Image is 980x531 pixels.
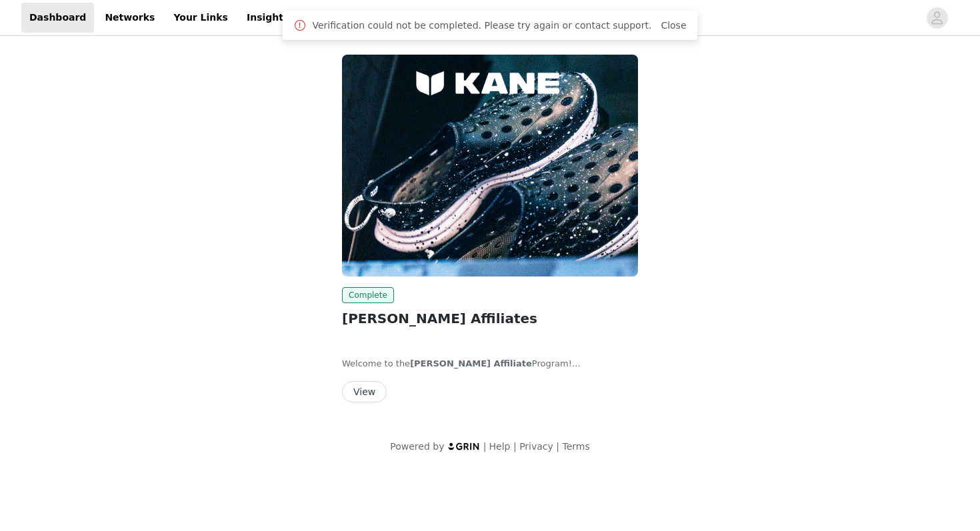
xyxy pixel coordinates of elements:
[447,442,481,450] img: logo
[165,3,236,33] a: Your Links
[299,3,357,33] a: Payouts
[513,441,517,452] span: |
[97,3,163,33] a: Networks
[342,381,387,402] button: View
[483,441,487,452] span: |
[342,55,638,276] img: KANE Footwear
[342,287,394,303] span: Complete
[342,357,638,370] p: Welcome to the Program!
[342,308,638,328] h2: [PERSON_NAME] Affiliates
[562,441,589,452] a: Terms
[410,358,532,368] strong: [PERSON_NAME] Affiliate
[556,441,559,452] span: |
[390,441,444,452] span: Powered by
[312,19,651,33] span: Verification could not be completed. Please try again or contact support.
[239,3,297,33] a: Insights
[931,7,943,29] div: avatar
[342,387,387,397] a: View
[661,20,686,31] a: Close
[489,441,511,452] a: Help
[21,3,94,33] a: Dashboard
[519,441,553,452] a: Privacy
